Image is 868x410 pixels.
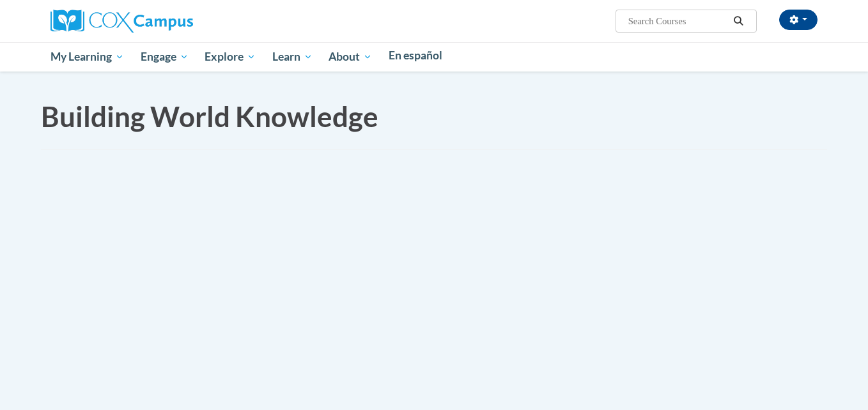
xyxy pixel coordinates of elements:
[141,49,189,65] span: Engage
[50,15,193,26] a: Cox Campus
[205,49,256,65] span: Explore
[321,42,381,72] a: About
[41,100,378,133] span: Building World Knowledge
[132,42,197,72] a: Engage
[733,17,745,26] i: 
[31,42,837,72] div: Main menu
[729,13,748,29] button: Search
[272,49,313,65] span: Learn
[779,10,818,30] button: Account Settings
[196,42,264,72] a: Explore
[50,10,193,33] img: Cox Campus
[264,42,321,72] a: Learn
[389,49,442,62] span: En español
[50,49,124,65] span: My Learning
[329,49,372,65] span: About
[380,42,451,69] a: En español
[627,13,729,29] input: Search Courses
[42,42,132,72] a: My Learning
